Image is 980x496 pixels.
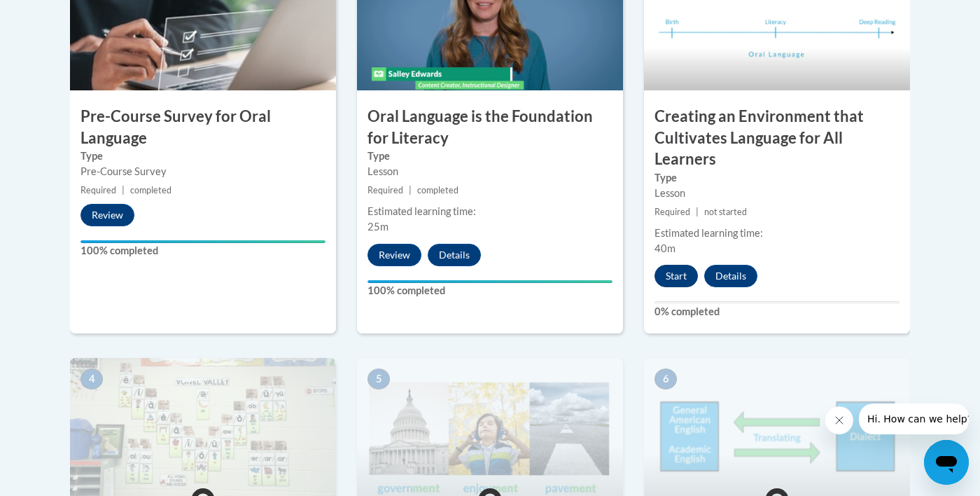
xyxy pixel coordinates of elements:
[80,185,116,195] span: Required
[704,265,757,287] button: Details
[80,368,103,390] span: 4
[367,149,612,164] label: Type
[654,207,690,217] span: Required
[80,240,325,243] div: Your progress
[367,185,403,195] span: Required
[80,204,134,226] button: Review
[367,164,612,179] div: Lesson
[654,265,698,287] button: Start
[654,304,899,319] label: 0% completed
[80,149,325,164] label: Type
[8,10,113,21] span: Hi. How can we help?
[367,204,612,219] div: Estimated learning time:
[654,186,899,201] div: Lesson
[417,185,458,195] span: completed
[367,368,390,390] span: 5
[80,164,325,179] div: Pre-Course Survey
[696,207,699,217] span: |
[367,280,612,283] div: Your progress
[654,170,899,186] label: Type
[859,404,969,434] iframe: Message from company
[367,283,612,298] label: 100% completed
[130,185,171,195] span: completed
[644,106,910,170] h3: Creating an Environment that Cultivates Language for All Learners
[70,106,336,149] h3: Pre-Course Survey for Oral Language
[122,185,125,195] span: |
[654,242,675,254] span: 40m
[825,406,853,434] iframe: Close message
[367,244,421,266] button: Review
[704,207,747,217] span: not started
[367,221,388,233] span: 25m
[80,243,325,259] label: 100% completed
[409,185,412,195] span: |
[357,106,623,149] h3: Oral Language is the Foundation for Literacy
[924,440,969,485] iframe: Button to launch messaging window
[428,244,481,266] button: Details
[654,368,677,390] span: 6
[654,226,899,241] div: Estimated learning time:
